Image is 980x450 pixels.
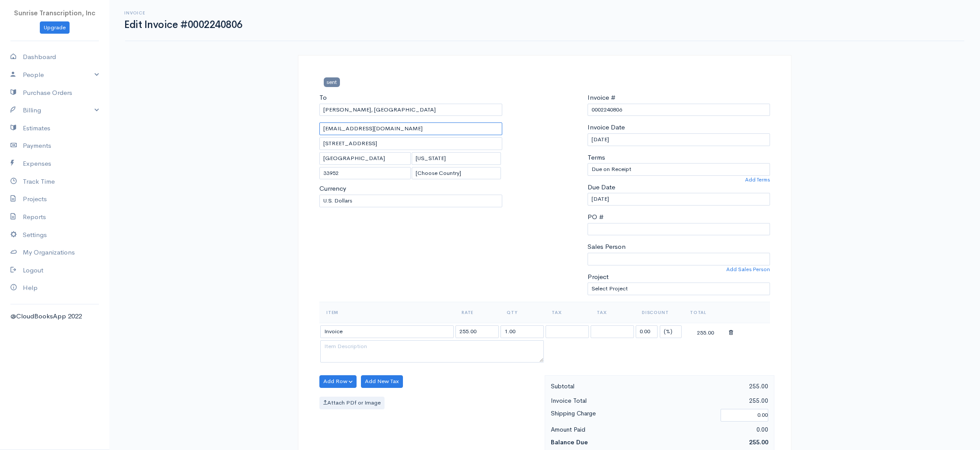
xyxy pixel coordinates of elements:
[40,21,70,34] a: Upgrade
[124,10,242,15] h6: Invoice
[319,375,357,388] button: Add Row
[361,375,403,388] button: Add New Tax
[10,311,99,321] div: @CloudBooksApp 2022
[588,242,626,252] label: Sales Person
[546,395,660,406] div: Invoice Total
[588,193,770,206] input: dd-mm-yyyy
[588,122,625,133] label: Invoice Date
[660,381,773,392] div: 255.00
[124,19,242,30] h1: Edit Invoice #0002240806
[319,397,385,409] label: Attach PDf or Image
[660,395,773,406] div: 255.00
[319,122,502,135] input: Email
[319,302,455,323] th: Item
[320,325,454,338] input: Item Name
[545,302,590,323] th: Tax
[749,438,768,446] span: 255.00
[319,184,346,194] label: Currency
[551,438,588,446] strong: Balance Due
[319,104,502,116] input: Client Name
[319,137,502,150] input: Address
[546,424,660,435] div: Amount Paid
[660,424,773,435] div: 0.00
[319,167,411,180] input: Zip
[588,93,616,103] label: Invoice #
[319,93,327,103] label: To
[683,302,728,323] th: Total
[588,272,609,282] label: Project
[546,408,716,422] div: Shipping Charge
[745,176,770,184] a: Add Terms
[684,326,727,337] div: 255.00
[635,302,683,323] th: Discount
[590,302,635,323] th: Tax
[588,182,615,192] label: Due Date
[319,152,411,165] input: City
[412,152,501,165] input: State
[500,302,545,323] th: Qty
[588,212,604,222] label: PO #
[546,381,660,392] div: Subtotal
[588,153,605,163] label: Terms
[588,133,770,146] input: dd-mm-yyyy
[324,77,340,87] span: sent
[14,9,95,17] span: Sunrise Transcription, Inc
[455,302,500,323] th: Rate
[726,265,770,273] a: Add Sales Person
